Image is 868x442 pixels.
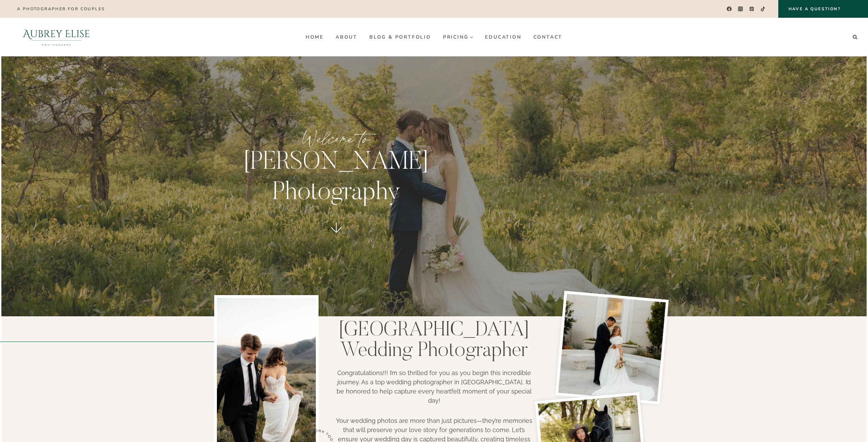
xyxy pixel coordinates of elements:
[747,4,757,14] a: Pinterest
[437,31,479,42] a: Pricing
[758,4,768,14] a: TikTok
[527,31,569,42] a: Contact
[299,31,568,42] nav: Primary
[17,6,105,11] p: A photographer for couples
[443,34,473,40] span: Pricing
[299,31,329,42] a: Home
[479,31,527,42] a: Education
[8,18,105,56] img: Aubrey Elise Photography
[223,126,450,151] p: Welcome to
[724,4,734,14] a: Facebook
[334,320,534,361] h1: [GEOGRAPHIC_DATA] Wedding Photographer
[334,368,534,405] p: Congratulations!!! I’m so thrilled for you as you begin this incredible journey. As a top wedding...
[850,32,860,42] button: View Search Form
[329,31,363,42] a: About
[363,31,437,42] a: Blog & Portfolio
[223,148,450,209] p: [PERSON_NAME] Photography
[555,291,668,404] img: bride and groom at the bountiful temple
[736,4,746,14] a: Instagram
